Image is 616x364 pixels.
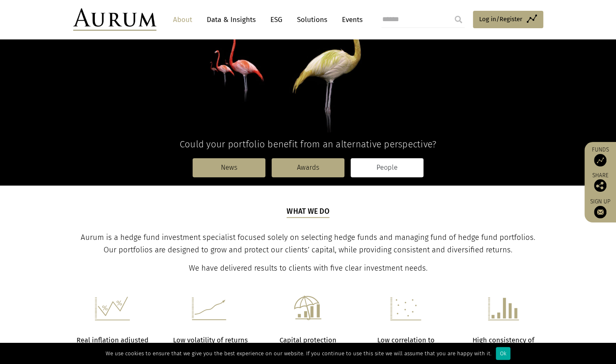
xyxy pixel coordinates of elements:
[479,14,522,24] span: Log in/Register
[351,158,423,177] a: People
[73,8,156,31] img: Aurum
[589,173,612,192] div: Share
[473,11,543,28] a: Log in/Register
[338,12,363,27] a: Events
[496,347,510,360] div: Ok
[594,206,606,218] img: Sign up to our newsletter
[193,158,265,177] a: News
[589,146,612,166] a: Funds
[203,12,260,27] a: Data & Insights
[470,336,537,355] strong: High consistency of positive performance
[272,158,344,177] a: Awards
[77,336,148,355] strong: Real inflation adjusted returns
[73,139,543,150] h4: Could your portfolio benefit from an alternative perspective?
[81,233,535,254] span: Aurum is a hedge fund investment specialist focused solely on selecting hedge funds and managing ...
[594,154,606,166] img: Access Funds
[375,336,436,355] strong: Low correlation to equities and bonds
[293,12,332,27] a: Solutions
[189,264,428,273] span: We have delivered results to clients with five clear investment needs.
[169,12,196,27] a: About
[594,179,606,192] img: Share this post
[173,336,247,344] strong: Low volatility of returns
[266,12,287,27] a: ESG
[287,206,329,218] h5: What we do
[450,11,467,28] input: Submit
[589,198,612,218] a: Sign up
